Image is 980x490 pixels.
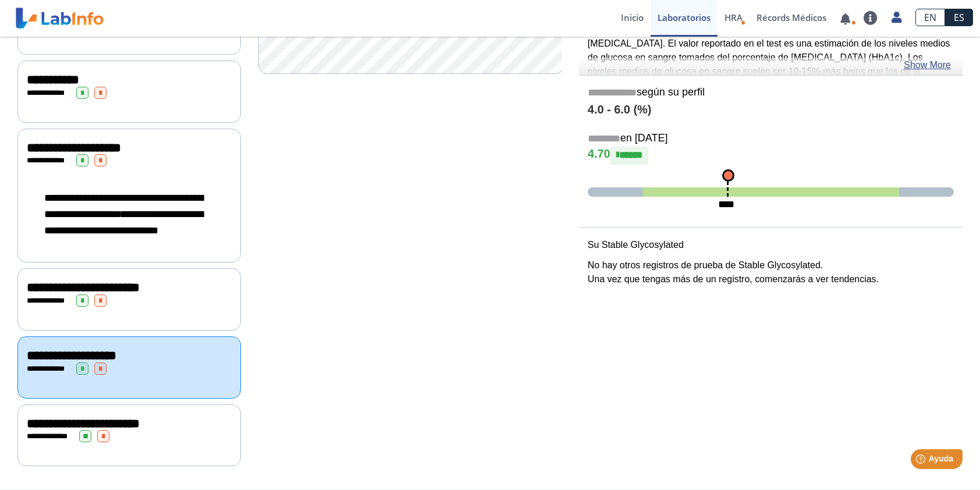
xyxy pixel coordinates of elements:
h4: 4.70 [588,147,954,164]
p: No hay otros registros de prueba de Stable Glycosylated. Una vez que tengas más de un registro, c... [588,258,954,286]
h5: según su perfil [588,86,954,100]
span: HRA [725,12,743,23]
a: EN [915,9,945,26]
a: Show More [904,58,951,72]
iframe: Help widget launcher [876,445,967,477]
h5: en [DATE] [588,132,954,145]
a: ES [945,9,973,26]
p: Su Stable Glycosylated [588,238,954,252]
h4: 4.0 - 6.0 (%) [588,103,954,117]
